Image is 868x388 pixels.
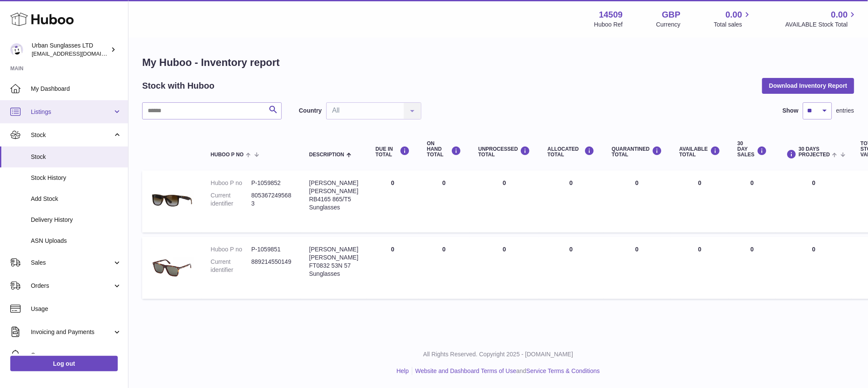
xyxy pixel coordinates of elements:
[539,237,603,299] td: 0
[251,245,292,254] dd: P-1059851
[776,170,852,233] td: 0
[31,237,122,245] span: ASN Uploads
[31,174,122,182] span: Stock History
[418,237,470,299] td: 0
[599,9,623,21] strong: 14509
[10,356,118,371] a: Log out
[671,237,729,299] td: 0
[367,170,418,233] td: 0
[762,78,854,93] button: Download Inventory Report
[397,367,409,374] a: Help
[10,43,23,56] img: info@urbansunglasses.co.uk
[539,170,603,233] td: 0
[211,179,251,187] dt: Huboo P no
[31,259,113,267] span: Sales
[418,170,470,233] td: 0
[376,146,410,158] div: DUE IN TOTAL
[251,258,292,274] dd: 889214550149
[526,367,600,374] a: Service Terms & Conditions
[135,350,861,358] p: All Rights Reserved. Copyright 2025 - [DOMAIN_NAME]
[211,258,251,274] dt: Current identifier
[142,56,854,69] h1: My Huboo - Inventory report
[251,179,292,187] dd: P-1059852
[31,305,122,313] span: Usage
[251,191,292,208] dd: 8053672495683
[714,21,752,29] span: Total sales
[211,245,251,254] dt: Huboo P no
[714,9,752,29] a: 0.00 Total sales
[726,9,743,21] span: 0.00
[776,237,852,299] td: 0
[151,245,194,288] img: product image
[31,195,122,203] span: Add Stock
[612,146,662,158] div: QUARANTINED Total
[31,351,122,359] span: Cases
[729,170,776,233] td: 0
[415,367,516,374] a: Website and Dashboard Terms of Use
[31,85,122,93] span: My Dashboard
[662,9,680,21] strong: GBP
[785,21,858,29] span: AVAILABLE Stock Total
[671,170,729,233] td: 0
[309,152,344,158] span: Description
[831,9,848,21] span: 0.00
[309,179,358,212] div: [PERSON_NAME] [PERSON_NAME] RB4165 865/T5 Sunglasses
[309,245,358,278] div: [PERSON_NAME] [PERSON_NAME] FT0832 53N 57 Sunglasses
[31,153,122,161] span: Stock
[32,50,126,57] span: [EMAIL_ADDRESS][DOMAIN_NAME]
[799,146,830,158] span: 30 DAYS PROJECTED
[729,237,776,299] td: 0
[412,367,600,375] li: and
[151,179,194,222] img: product image
[635,179,639,186] span: 0
[31,282,113,290] span: Orders
[656,21,681,29] div: Currency
[783,107,799,115] label: Show
[299,107,322,115] label: Country
[594,21,623,29] div: Huboo Ref
[142,80,215,92] h2: Stock with Huboo
[427,141,461,158] div: ON HAND Total
[211,191,251,208] dt: Current identifier
[836,107,854,115] span: entries
[32,42,109,58] div: Urban Sunglasses LTD
[31,131,113,139] span: Stock
[31,328,113,336] span: Invoicing and Payments
[31,216,122,224] span: Delivery History
[470,237,539,299] td: 0
[548,146,595,158] div: ALLOCATED Total
[737,141,767,158] div: 30 DAY SALES
[470,170,539,233] td: 0
[635,246,639,253] span: 0
[680,146,721,158] div: AVAILABLE Total
[211,152,244,158] span: Huboo P no
[785,9,858,29] a: 0.00 AVAILABLE Stock Total
[367,237,418,299] td: 0
[31,108,113,116] span: Listings
[478,146,531,158] div: UNPROCESSED Total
